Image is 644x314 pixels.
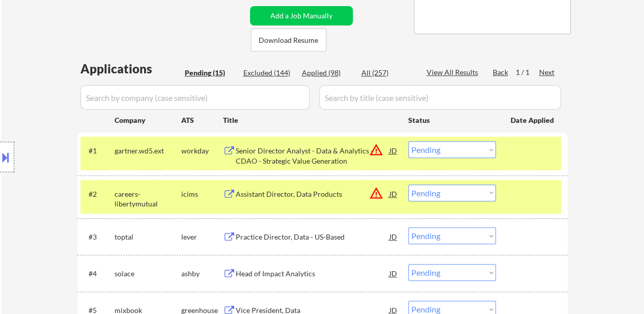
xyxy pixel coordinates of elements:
[369,186,383,200] button: warning_amber
[89,269,106,279] div: #4
[388,185,399,203] div: JD
[250,6,353,25] button: Add a Job Manually
[361,68,412,78] div: All (257)
[427,67,481,77] div: View All Results
[251,29,326,51] button: Download Resume
[388,227,399,246] div: JD
[511,115,555,125] div: Date Applied
[388,141,399,160] div: JD
[80,85,310,110] input: Search by company (case sensitive)
[115,269,181,279] div: solace
[369,143,383,157] button: warning_amber
[181,146,223,156] div: workday
[236,269,389,279] div: Head of Impact Analytics
[223,115,399,125] div: Title
[181,232,223,242] div: lever
[181,115,223,125] div: ATS
[408,111,496,129] div: Status
[388,264,399,282] div: JD
[236,232,389,242] div: Practice Director, Data - US-Based
[319,85,561,110] input: Search by title (case sensitive)
[181,189,223,199] div: icims
[185,68,236,78] div: Pending (15)
[302,68,353,78] div: Applied (98)
[236,146,389,166] div: Senior Director Analyst - Data & Analytics - CDAO - Strategic Value Generation
[493,67,509,77] div: Back
[243,68,294,78] div: Excluded (144)
[236,189,389,199] div: Assistant Director, Data Products
[539,67,555,77] div: Next
[181,269,223,279] div: ashby
[516,67,539,77] div: 1 / 1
